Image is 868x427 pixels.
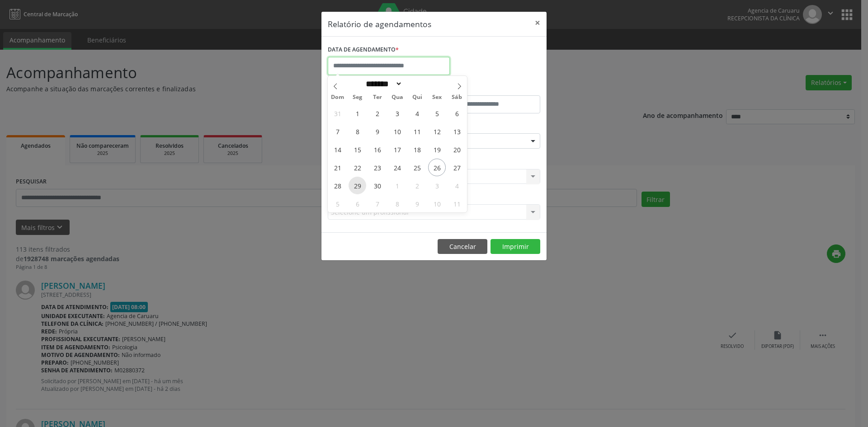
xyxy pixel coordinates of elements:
span: Setembro 18, 2025 [408,141,426,158]
label: ATÉ [436,81,540,95]
span: Setembro 27, 2025 [448,159,466,176]
span: Ter [368,94,387,100]
span: Setembro 4, 2025 [408,104,426,122]
span: Setembro 5, 2025 [428,104,446,122]
button: Close [528,12,547,34]
span: Outubro 1, 2025 [388,177,406,194]
input: Year [402,79,432,89]
span: Setembro 26, 2025 [428,159,446,176]
span: Setembro 14, 2025 [329,141,346,158]
span: Qui [407,94,427,100]
h5: Relatório de agendamentos [328,18,431,30]
span: Sáb [447,94,467,100]
span: Setembro 9, 2025 [368,122,386,140]
label: DATA DE AGENDAMENTO [328,43,399,57]
span: Setembro 22, 2025 [349,159,366,176]
span: Setembro 28, 2025 [329,177,346,194]
span: Outubro 7, 2025 [368,195,386,212]
span: Outubro 4, 2025 [448,177,466,194]
span: Qua [387,94,407,100]
button: Imprimir [491,239,540,254]
span: Setembro 3, 2025 [388,104,406,122]
select: Month [363,79,402,89]
span: Setembro 8, 2025 [349,122,366,140]
span: Seg [348,94,368,100]
span: Outubro 9, 2025 [408,195,426,212]
span: Setembro 12, 2025 [428,122,446,140]
span: Setembro 17, 2025 [388,141,406,158]
span: Setembro 15, 2025 [349,141,366,158]
span: Outubro 2, 2025 [408,177,426,194]
span: Setembro 29, 2025 [349,177,366,194]
span: Setembro 13, 2025 [448,122,466,140]
span: Outubro 10, 2025 [428,195,446,212]
span: Setembro 21, 2025 [329,159,346,176]
span: Setembro 23, 2025 [368,159,386,176]
span: Agosto 31, 2025 [329,104,346,122]
span: Setembro 6, 2025 [448,104,466,122]
span: Setembro 25, 2025 [408,159,426,176]
button: Cancelar [438,239,487,254]
span: Setembro 11, 2025 [408,122,426,140]
span: Setembro 10, 2025 [388,122,406,140]
span: Setembro 2, 2025 [368,104,386,122]
span: Setembro 19, 2025 [428,141,446,158]
span: Outubro 5, 2025 [329,195,346,212]
span: Sex [427,94,447,100]
span: Setembro 16, 2025 [368,141,386,158]
span: Dom [328,94,348,100]
span: Outubro 11, 2025 [448,195,466,212]
span: Outubro 3, 2025 [428,177,446,194]
span: Outubro 8, 2025 [388,195,406,212]
span: Setembro 7, 2025 [329,122,346,140]
span: Setembro 30, 2025 [368,177,386,194]
span: Setembro 1, 2025 [349,104,366,122]
span: Setembro 24, 2025 [388,159,406,176]
span: Outubro 6, 2025 [349,195,366,212]
span: Setembro 20, 2025 [448,141,466,158]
